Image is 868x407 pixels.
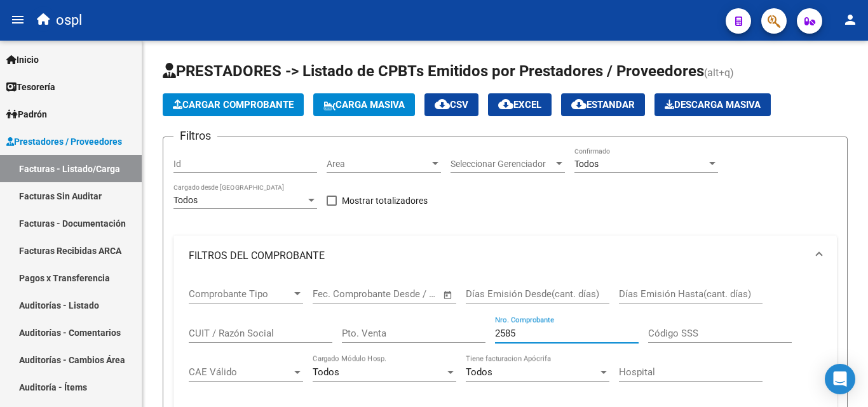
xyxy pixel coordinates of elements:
span: Estandar [571,99,635,110]
span: Prestadores / Proveedores [6,135,122,149]
span: Area [327,159,430,170]
span: Mostrar totalizadores [342,193,428,208]
span: Inicio [6,53,39,67]
div: Open Intercom Messenger [825,364,855,394]
span: Padrón [6,107,47,121]
mat-panel-title: FILTROS DEL COMPROBANTE [189,249,806,263]
button: Open calendar [441,288,456,302]
span: Todos [574,159,599,169]
button: CSV [424,93,478,116]
span: CAE Válido [189,366,292,378]
span: Carga Masiva [323,99,405,110]
span: ospl [56,6,82,34]
button: Descarga Masiva [654,93,771,116]
span: Todos [173,195,198,205]
span: Descarga Masiva [665,99,761,110]
h3: Filtros [173,127,217,145]
mat-expansion-panel-header: FILTROS DEL COMPROBANTE [173,236,837,276]
input: Fecha inicio [313,288,364,300]
span: Cargar Comprobante [173,99,294,110]
button: Cargar Comprobante [163,93,304,116]
span: Seleccionar Gerenciador [451,159,553,170]
mat-icon: cloud_download [571,97,587,112]
span: (alt+q) [704,67,734,79]
span: CSV [435,99,468,110]
button: Estandar [561,93,645,116]
span: EXCEL [498,99,541,110]
span: Todos [313,366,339,378]
span: Todos [466,366,492,378]
mat-icon: person [843,12,858,27]
span: PRESTADORES -> Listado de CPBTs Emitidos por Prestadores / Proveedores [163,62,704,80]
span: Tesorería [6,80,55,94]
input: Fecha fin [376,288,437,300]
app-download-masive: Descarga masiva de comprobantes (adjuntos) [654,93,771,116]
mat-icon: cloud_download [435,97,450,112]
span: Comprobante Tipo [189,288,292,300]
button: EXCEL [488,93,552,116]
mat-icon: menu [10,12,25,27]
mat-icon: cloud_download [498,97,513,112]
button: Carga Masiva [313,93,415,116]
